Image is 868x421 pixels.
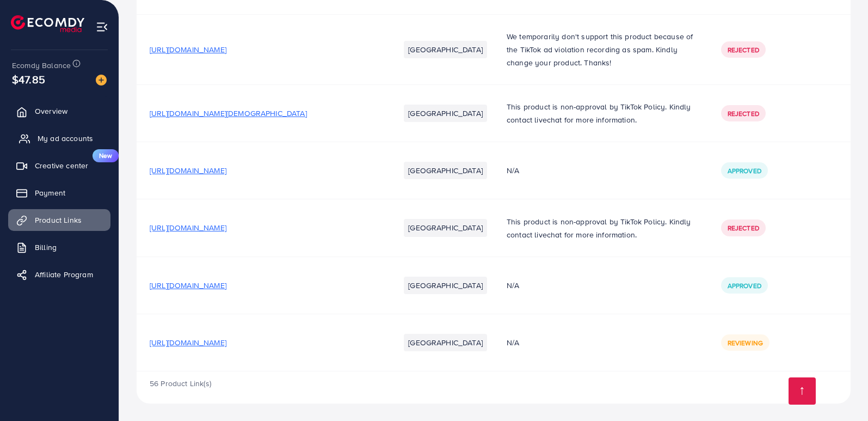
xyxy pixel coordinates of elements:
span: [URL][DOMAIN_NAME] [150,222,226,233]
li: [GEOGRAPHIC_DATA] [404,219,487,236]
span: Affiliate Program [35,269,93,280]
span: Ecomdy Balance [12,60,71,71]
a: Overview [8,100,110,122]
span: My ad accounts [38,133,93,144]
span: 56 Product Link(s) [150,378,211,389]
span: N/A [507,280,519,291]
span: Overview [35,106,67,117]
span: Billing [35,242,57,253]
span: Approved [728,281,761,290]
span: [URL][DOMAIN_NAME] [150,165,226,176]
img: logo [11,15,84,32]
img: menu [96,21,108,33]
span: Approved [728,166,761,175]
span: Product Links [35,215,82,225]
li: [GEOGRAPHIC_DATA] [404,334,487,351]
iframe: Chat [822,372,860,413]
li: [GEOGRAPHIC_DATA] [404,277,487,294]
p: This product is non-approval by TikTok Policy. Kindly contact livechat for more information. [507,215,695,241]
a: Creative centerNew [8,155,110,176]
p: This product is non-approval by TikTok Policy. Kindly contact livechat for more information. [507,100,695,126]
span: Payment [35,187,65,198]
span: Rejected [728,223,759,233]
a: Product Links [8,209,110,231]
span: N/A [507,165,519,176]
p: We temporarily don't support this product because of the TikTok ad violation recording as spam. K... [507,30,695,69]
li: [GEOGRAPHIC_DATA] [404,162,487,179]
a: Affiliate Program [8,264,110,285]
span: Rejected [728,45,759,54]
li: [GEOGRAPHIC_DATA] [404,41,487,58]
a: My ad accounts [8,127,110,149]
a: Billing [8,236,110,258]
span: New [93,149,119,162]
span: Rejected [728,109,759,118]
li: [GEOGRAPHIC_DATA] [404,105,487,122]
span: Creative center [35,160,88,171]
a: Payment [8,182,110,204]
img: image [96,75,107,86]
span: [URL][DOMAIN_NAME] [150,44,226,55]
span: [URL][DOMAIN_NAME] [150,337,226,348]
span: $47.85 [12,71,45,87]
span: [URL][DOMAIN_NAME][DEMOGRAPHIC_DATA] [150,108,307,119]
span: N/A [507,337,519,348]
span: [URL][DOMAIN_NAME] [150,280,226,291]
span: Reviewing [728,338,763,347]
